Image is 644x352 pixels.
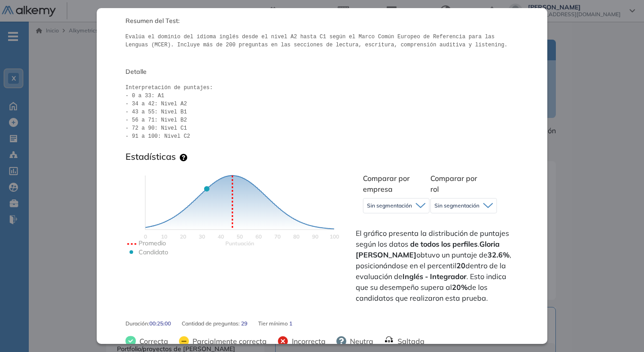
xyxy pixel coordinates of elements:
span: Resumen del Test: [125,16,519,26]
span: Tier mínimo [258,320,289,328]
strong: 32.6% [487,250,510,259]
span: Cantidad de preguntas: [182,320,241,328]
span: Saltada [394,336,425,347]
text: Promedio [139,239,166,247]
span: 29 [241,320,247,328]
span: Duración : [125,320,149,328]
text: 60 [255,233,262,240]
text: 50 [237,233,243,240]
strong: 20 [456,261,465,270]
strong: Inglés - Integrador [402,272,466,281]
text: 80 [293,233,300,240]
text: Scores [225,240,254,247]
span: Parcialmente correcta [189,336,267,347]
text: 100 [329,233,339,240]
text: 40 [218,233,224,240]
span: Comparar por rol [430,174,477,194]
span: Sin segmentación [367,202,412,209]
text: 10 [161,233,167,240]
text: Candidato [139,248,168,256]
strong: Gloria [479,239,500,248]
strong: 20% [452,283,468,292]
text: 30 [199,233,205,240]
span: Neutra [346,336,373,347]
h3: Estadísticas [125,151,176,162]
span: Incorrecta [288,336,326,347]
span: Detalle [125,67,519,77]
pre: Interpretación de puntajes: - 0 a 33: A1 - 34 a 42: Nivel A2 - 43 a 55: Nivel B1 - 56 a 71: Nivel... [125,84,519,140]
span: Sin segmentación [434,202,479,209]
pre: Evalúa el dominio del idioma inglés desde el nivel A2 hasta C1 según el Marco Común Europeo de Re... [125,33,519,49]
span: El gráfico presenta la distribución de puntajes según los datos . obtuvo un puntaje de , posicion... [356,228,518,303]
text: 70 [274,233,281,240]
text: 20 [180,233,186,240]
strong: [PERSON_NAME] [356,250,416,259]
text: 0 [143,233,147,240]
span: Correcta [136,336,168,347]
span: 00:25:00 [149,320,171,328]
span: 1 [289,320,292,328]
strong: de todos los perfiles [410,239,478,248]
span: Comparar por empresa [363,174,410,194]
text: 90 [312,233,318,240]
